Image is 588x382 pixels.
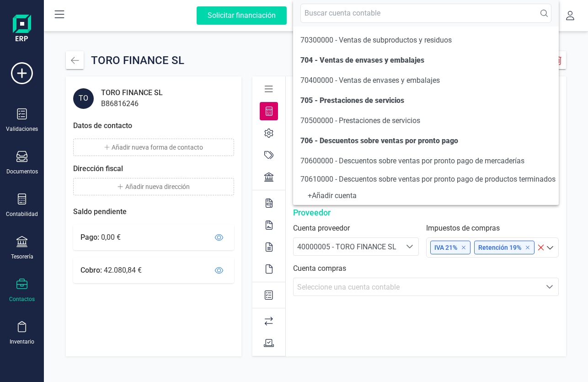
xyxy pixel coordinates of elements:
div: Tesorería [11,253,33,260]
div: Validaciones [6,125,38,133]
span: 70500000 - Prestaciones de servicios [300,116,420,125]
span: 70600000 - Descuentos sobre ventas por pronto pago de mercaderías [300,156,524,165]
div: Contabilidad [6,210,38,218]
button: Añadir nueva dirección [73,178,234,195]
li: 70600000 - Descuentos sobre ventas por pronto pago de mercaderías [293,152,559,170]
div: TO [73,88,94,109]
span: Seleccione una cuenta contable [297,283,400,291]
div: Contactos [9,296,35,303]
div: Seleccione una cuenta [401,238,418,255]
div: Proveedor [293,206,559,219]
div: Dirección fiscal [73,163,123,174]
div: TORO FINANCE SL [101,87,163,98]
span: 40000005 - TORO FINANCE SL [297,242,396,251]
label: Cuenta proveedor [293,223,419,234]
span: 705 - Prestaciones de servicios [300,96,404,105]
input: Buscar cuenta contable [300,4,551,23]
li: 70610000 - Descuentos sobre ventas por pronto pago de productos terminados [293,170,559,188]
label: Impuestos de compras [426,223,559,234]
span: 42.080,84 € [104,266,142,274]
p: IVA 21% [434,243,466,252]
button: Solicitar financiación [186,1,298,30]
div: Solicitar financiación [197,6,287,25]
span: 70400000 - Ventas de envases y embalajes [300,76,440,85]
span: 70300000 - Ventas de subproductos y residuos [300,36,452,44]
li: 70500000 - Prestaciones de servicios [293,112,559,130]
li: 70400000 - Ventas de envases y embalajes [293,71,559,90]
span: Pago: [80,233,99,242]
img: Logo Finanedi [13,15,31,44]
div: Documentos [6,168,38,175]
p: Retención 19% [478,243,530,252]
label: Cuenta compras [293,263,559,274]
button: Añadir nueva forma de contacto [73,139,234,156]
span: 0,00 € [101,233,121,242]
div: TORO FINANCE SL [91,51,184,69]
div: Seleccione una cuenta [541,278,558,296]
div: Datos de contacto [73,120,132,131]
span: 704 - Ventas de envases y embalajes [300,56,424,65]
span: 706 - Descuentos sobre ventas por pronto pago [300,136,458,145]
li: 70300000 - Ventas de subproductos y residuos [293,31,559,49]
span: Cobro: [80,266,102,274]
span: 70610000 - Descuentos sobre ventas por pronto pago de productos terminados [300,175,556,183]
div: Inventario [10,338,34,345]
div: Saldo pendiente [73,206,234,225]
div: + Añadir cuenta [300,194,551,198]
div: B86816246 [101,98,163,109]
